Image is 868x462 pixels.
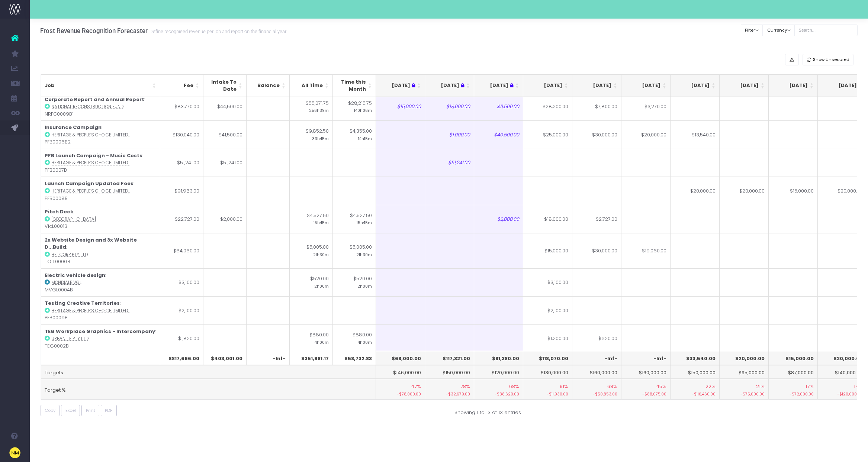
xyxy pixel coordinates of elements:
td: $150,000.00 [425,365,474,379]
button: Filter [741,25,763,36]
small: -$88,075.00 [625,390,666,397]
td: $146,000.00 [376,365,425,379]
span: Excel [65,407,76,414]
td: $15,000.00 [376,93,425,121]
img: images/default_profile_image.png [9,447,20,458]
td: $28,215.75 [333,93,376,121]
span: Copy [45,407,55,414]
td: $22,727.00 [160,205,203,233]
span: 14% [854,383,863,390]
small: 33h45m [312,135,329,142]
td: $130,040.00 [160,120,203,149]
td: $95,000.00 [720,365,769,379]
abbr: Heritage & People’s Choice Limited [51,308,130,314]
td: $18,000.00 [523,205,572,233]
th: Balance: activate to sort column ascending [247,74,290,97]
th: Intake To Date: activate to sort column ascending [203,74,247,97]
th: $351,981.17 [290,351,333,365]
strong: 2x Website Design and 3x Website D...Build [45,236,137,251]
td: $520.00 [333,268,376,297]
abbr: National Reconstruction Fund [51,104,123,110]
td: $2,000.00 [474,205,523,233]
button: Copy [41,405,60,416]
td: $5,005.00 [290,233,333,268]
td: $3,100.00 [523,268,572,297]
td: : TEG0002B [41,324,160,353]
strong: Testing Creative Territories [45,300,120,307]
td: $20,000.00 [818,177,867,205]
td: $28,200.00 [523,93,572,121]
td: $4,527.50 [290,205,333,233]
th: $68,000.00 [376,351,425,365]
small: 4h00m [358,339,372,345]
th: Fee: activate to sort column ascending [160,74,203,97]
abbr: Heritage & People’s Choice Limited [51,132,130,138]
th: Oct 25: activate to sort column ascending [621,74,671,97]
small: 21h30m [313,251,329,258]
strong: Electric vehicle design [45,272,105,279]
td: : MVGL0004B [41,268,160,297]
th: -Inf- [247,351,290,365]
small: -$116,460.00 [674,390,716,397]
span: Show Unsecured [813,56,849,63]
td: $13,540.00 [671,120,720,149]
input: Search... [794,25,858,36]
td: $3,270.00 [621,93,671,121]
th: $20,000.00 [720,351,769,365]
th: Nov 25: activate to sort column ascending [671,74,720,97]
span: Print [86,407,95,414]
td: $2,000.00 [203,205,247,233]
td: $620.00 [572,324,621,353]
th: -Inf- [572,351,621,365]
th: Dec 25: activate to sort column ascending [720,74,769,97]
td: $11,500.00 [474,93,523,121]
td: $2,100.00 [523,296,572,324]
h3: Frost Revenue Recognition Forecaster [40,27,286,35]
td: $19,060.00 [621,233,671,268]
td: $520.00 [290,268,333,297]
span: 47% [411,383,421,390]
th: Aug 25: activate to sort column ascending [523,74,572,97]
small: -$32,679.00 [429,390,470,397]
td: $18,000.00 [425,93,474,121]
th: $58,732.83 [333,351,376,365]
button: Currency [763,25,795,36]
strong: TEG Workplace Graphics - Intercompany [45,328,155,335]
td: $64,060.00 [160,233,203,268]
td: $20,000.00 [671,177,720,205]
small: 2h00m [314,282,329,289]
th: Feb 26: activate to sort column ascending [818,74,867,97]
td: $15,000.00 [523,233,572,268]
td: $150,000.00 [671,365,720,379]
td: $41,500.00 [203,120,247,149]
th: Time this Month: activate to sort column ascending [333,74,376,97]
td: $30,000.00 [572,233,621,268]
th: $33,540.00 [671,351,720,365]
td: $87,000.00 [769,365,818,379]
td: $51,241.00 [160,149,203,177]
th: $117,321.00 [425,351,474,365]
th: $81,380.00 [474,351,523,365]
td: $1,200.00 [523,324,572,353]
small: -$50,853.00 [576,390,617,397]
th: Jun 25 : activate to sort column ascending [425,74,474,97]
strong: Corporate Report and Annual Report [45,96,144,103]
td: $140,000.00 [818,365,867,379]
td: $160,000.00 [621,365,671,379]
abbr: Heritage & People’s Choice Limited [51,160,130,166]
td: $120,000.00 [474,365,523,379]
td: $25,000.00 [523,120,572,149]
span: 17% [806,383,814,390]
td: $160,000.00 [572,365,621,379]
td: $5,005.00 [333,233,376,268]
small: 15h45m [314,219,329,226]
th: Jan 26: activate to sort column ascending [769,74,818,97]
th: -Inf- [621,351,671,365]
td: $15,000.00 [769,177,818,205]
span: 45% [656,383,666,390]
small: Define recognised revenue per job and report on the financial year [148,27,286,35]
td: $20,000.00 [720,177,769,205]
th: $817,666.00 [160,351,203,365]
th: Jul 25 : activate to sort column ascending [474,74,523,97]
td: $51,241.00 [203,149,247,177]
